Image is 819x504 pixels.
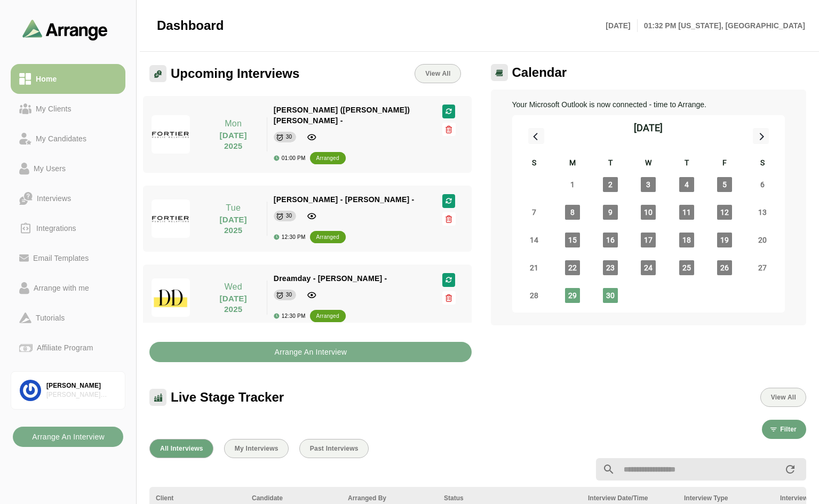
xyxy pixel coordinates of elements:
span: Thursday, September 4, 2025 [679,177,694,192]
div: S [515,157,553,171]
button: View All [760,388,806,407]
span: Wednesday, September 24, 2025 [641,260,656,275]
p: [DATE] 2025 [206,130,260,151]
span: Past Interviews [309,445,359,452]
div: Email Templates [29,252,93,265]
img: dreamdayla_logo.jpg [152,278,190,317]
div: Interview Type [684,493,767,503]
div: Arrange with me [29,282,93,294]
a: [PERSON_NAME][PERSON_NAME] Associates [11,371,125,410]
button: All Interviews [149,439,213,458]
span: [PERSON_NAME] ([PERSON_NAME]) [PERSON_NAME] - [274,106,410,125]
span: Saturday, September 13, 2025 [755,205,770,220]
button: Arrange An Interview [13,427,123,447]
div: 01:00 PM [274,155,306,161]
div: Home [31,73,61,85]
p: [DATE] [606,19,637,32]
p: [DATE] 2025 [206,214,260,236]
button: Filter [762,420,806,439]
div: arranged [316,153,339,164]
b: Arrange An Interview [31,427,105,447]
a: Tutorials [11,303,125,333]
span: Thursday, September 25, 2025 [679,260,694,275]
div: 30 [286,211,292,221]
div: Affiliate Program [33,341,97,354]
a: My Users [11,154,125,183]
span: Monday, September 8, 2025 [565,205,580,220]
span: Calendar [512,65,567,81]
div: My Clients [31,102,76,115]
img: arrangeai-name-small-logo.4d2b8aee.svg [22,19,108,40]
span: My Interviews [234,445,279,452]
a: Arrange with me [11,273,125,303]
p: Your Microsoft Outlook is now connected - time to Arrange. [512,98,785,111]
span: Upcoming Interviews [171,66,299,82]
span: Wednesday, September 10, 2025 [641,205,656,220]
div: 30 [286,132,292,142]
span: Tuesday, September 23, 2025 [603,260,618,275]
div: My Candidates [31,132,91,145]
span: Tuesday, September 16, 2025 [603,233,618,247]
div: Candidate [252,493,335,503]
p: [DATE] 2025 [206,293,260,315]
div: [DATE] [634,121,663,135]
span: Saturday, September 6, 2025 [755,177,770,192]
b: Arrange An Interview [274,342,347,362]
div: W [630,157,667,171]
span: Thursday, September 18, 2025 [679,233,694,247]
div: T [591,157,629,171]
a: View All [415,64,460,83]
span: Wednesday, September 3, 2025 [641,177,656,192]
span: Tuesday, September 2, 2025 [603,177,618,192]
span: Monday, September 29, 2025 [565,288,580,303]
a: Interviews [11,183,125,213]
div: F [705,157,743,171]
span: Live Stage Tracker [171,389,284,405]
span: Dreamday - [PERSON_NAME] - [274,274,387,283]
div: Tutorials [31,311,69,324]
span: Tuesday, September 30, 2025 [603,288,618,303]
p: Wed [206,281,260,293]
span: Sunday, September 21, 2025 [527,260,542,275]
span: Wednesday, September 17, 2025 [641,233,656,247]
a: My Clients [11,94,125,124]
span: Sunday, September 28, 2025 [527,288,542,303]
div: 12:30 PM [274,313,306,319]
span: Monday, September 1, 2025 [565,177,580,192]
span: Monday, September 15, 2025 [565,233,580,247]
span: View All [425,70,450,77]
span: Tuesday, September 9, 2025 [603,205,618,220]
span: Filter [780,426,797,433]
span: Friday, September 5, 2025 [717,177,732,192]
span: Sunday, September 14, 2025 [527,233,542,247]
div: Interviews [33,192,75,205]
div: 30 [286,290,292,300]
i: appended action [784,463,797,476]
div: Status [444,493,575,503]
span: Monday, September 22, 2025 [565,260,580,275]
a: Home [11,64,125,94]
a: Affiliate Program [11,333,125,363]
span: View All [770,394,796,401]
span: Dashboard [157,18,224,34]
p: Mon [206,117,260,130]
span: Friday, September 26, 2025 [717,260,732,275]
img: fortier_public_relations_llc_logo.jpg [152,115,190,154]
button: Arrange An Interview [149,342,472,362]
div: arranged [316,311,339,322]
span: Saturday, September 20, 2025 [755,233,770,247]
a: Integrations [11,213,125,243]
span: [PERSON_NAME] - [PERSON_NAME] - [274,195,415,204]
div: [PERSON_NAME] [46,381,116,390]
div: 12:30 PM [274,234,306,240]
div: arranged [316,232,339,243]
span: Saturday, September 27, 2025 [755,260,770,275]
p: Tue [206,202,260,214]
button: Past Interviews [299,439,369,458]
p: 01:32 PM [US_STATE], [GEOGRAPHIC_DATA] [638,19,805,32]
span: Friday, September 12, 2025 [717,205,732,220]
span: Thursday, September 11, 2025 [679,205,694,220]
div: Client [156,493,239,503]
div: Arranged By [348,493,431,503]
a: Email Templates [11,243,125,273]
